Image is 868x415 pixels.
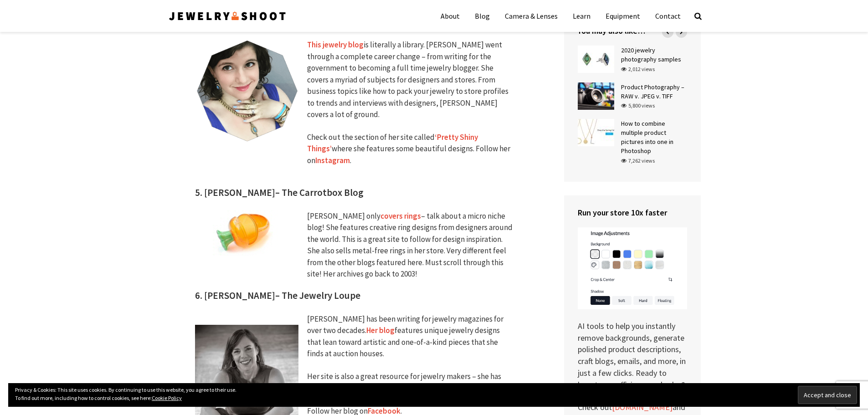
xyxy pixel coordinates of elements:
[434,5,467,27] a: About
[307,39,514,177] div: is literally a library. [PERSON_NAME] went through a complete career change – from writing for th...
[599,5,647,27] a: Equipment
[621,83,684,100] a: Product Photography – RAW v. JPEG v. TIFF
[566,5,597,27] a: Learn
[8,383,860,407] div: Privacy & Cookies: This site uses cookies. By continuing to use this website, you agree to their ...
[612,402,673,413] a: [DOMAIN_NAME]
[195,39,299,142] img: Top Jewelry Blogs
[578,207,687,218] h4: Run your store 10x faster
[621,119,673,155] a: How to combine multiple product pictures into one in Photoshop
[315,155,350,166] a: Instagram
[648,5,688,27] a: Contact
[498,5,565,27] a: Camera & Lenses
[366,325,395,335] a: Her blog
[621,157,655,165] div: 7,262 views
[307,132,478,154] a: ‘Pretty Shiny Things’
[195,186,275,199] strong: 5. [PERSON_NAME]
[307,132,514,167] p: Check out the section of her site called where she features some beautiful designs. Follow her on .
[307,210,514,280] div: [PERSON_NAME] only – talk about a micro niche blog! She features creative ring designs from desig...
[168,9,287,23] img: Jewelry Photographer Bay Area - San Francisco | Nationwide via Mail
[578,227,687,390] p: AI tools to help you instantly remove backgrounds, generate polished product descriptions, craft ...
[621,102,655,110] div: 5,800 views
[195,289,275,302] strong: 6. [PERSON_NAME]
[380,211,421,221] a: covers rings
[307,40,364,50] a: This jewelry blog
[798,386,857,404] input: Accept and close
[468,5,497,27] a: Blog
[621,46,681,63] a: 2020 jewelry photography samples
[205,210,288,256] img: Creative Ring Blog
[152,395,182,401] a: Cookie Policy
[621,65,655,73] div: 2,012 views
